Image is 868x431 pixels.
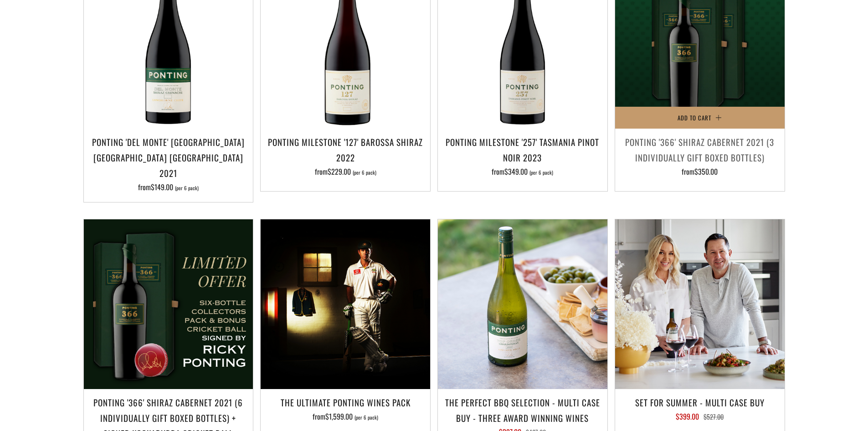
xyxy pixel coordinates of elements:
[492,166,553,177] span: from
[620,134,780,165] h3: Ponting '366' Shiraz Cabernet 2021 (3 individually gift boxed bottles)
[442,395,603,426] h3: The perfect BBQ selection - MULTI CASE BUY - Three award winning wines
[676,411,699,422] span: $399.00
[354,415,378,420] span: (per 6 pack)
[325,411,353,422] span: $1,599.00
[615,134,785,180] a: Ponting '366' Shiraz Cabernet 2021 (3 individually gift boxed bottles) from$350.00
[678,113,711,122] span: Add to Cart
[704,412,724,421] span: $527.00
[442,134,603,165] h3: Ponting Milestone '257' Tasmania Pinot Noir 2023
[694,166,718,177] span: $350.00
[620,395,780,410] h3: Set For Summer - Multi Case Buy
[615,107,785,129] button: Add to Cart
[682,166,718,177] span: from
[151,182,173,192] span: $149.00
[175,186,199,191] span: (per 6 pack)
[261,134,430,180] a: Ponting Milestone '127' Barossa Shiraz 2022 from$229.00 (per 6 pack)
[529,170,553,175] span: (per 6 pack)
[438,134,607,180] a: Ponting Milestone '257' Tasmania Pinot Noir 2023 from$349.00 (per 6 pack)
[313,411,378,422] span: from
[265,134,426,165] h3: Ponting Milestone '127' Barossa Shiraz 2022
[88,134,249,181] h3: Ponting 'Del Monte' [GEOGRAPHIC_DATA] [GEOGRAPHIC_DATA] [GEOGRAPHIC_DATA] 2021
[353,170,376,175] span: (per 6 pack)
[328,166,351,177] span: $229.00
[138,182,199,192] span: from
[315,166,376,177] span: from
[84,134,253,191] a: Ponting 'Del Monte' [GEOGRAPHIC_DATA] [GEOGRAPHIC_DATA] [GEOGRAPHIC_DATA] 2021 from$149.00 (per 6...
[504,166,528,177] span: $349.00
[265,395,426,410] h3: The Ultimate Ponting Wines Pack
